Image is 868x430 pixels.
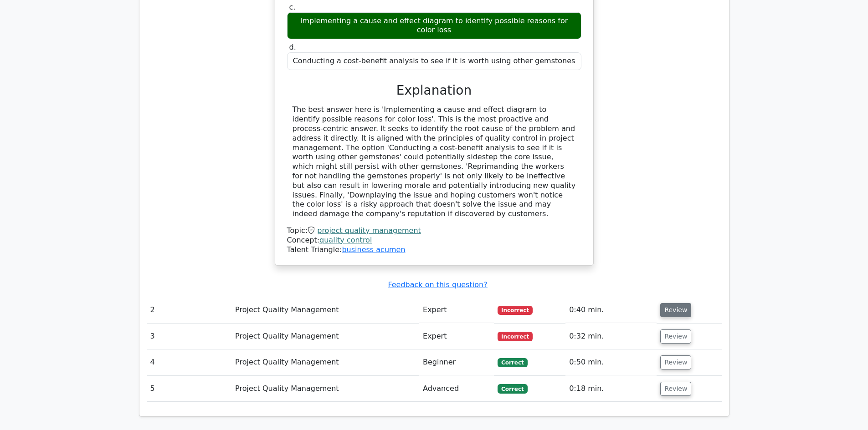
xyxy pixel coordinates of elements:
[660,303,691,317] button: Review
[498,384,527,393] span: Correct
[289,3,296,11] span: c.
[565,324,657,349] td: 0:32 min.
[293,105,576,219] div: The best answer here is 'Implementing a cause and effect diagram to identify possible reasons for...
[419,376,494,402] td: Advanced
[147,297,232,323] td: 2
[231,349,419,375] td: Project Quality Management
[342,245,405,254] a: business acumen
[388,280,487,289] a: Feedback on this question?
[147,324,232,349] td: 3
[660,329,691,344] button: Review
[289,43,296,51] span: d.
[565,376,657,402] td: 0:18 min.
[231,376,419,402] td: Project Quality Management
[498,332,533,341] span: Incorrect
[419,324,494,349] td: Expert
[293,83,576,98] h3: Explanation
[287,226,581,236] div: Topic:
[319,236,372,244] a: quality control
[231,297,419,323] td: Project Quality Management
[287,236,581,245] div: Concept:
[147,349,232,375] td: 4
[287,226,581,254] div: Talent Triangle:
[419,297,494,323] td: Expert
[231,324,419,349] td: Project Quality Management
[565,349,657,375] td: 0:50 min.
[660,382,691,396] button: Review
[498,358,527,367] span: Correct
[317,226,421,235] a: project quality management
[498,306,533,315] span: Incorrect
[660,355,691,369] button: Review
[287,52,581,70] div: Conducting a cost-benefit analysis to see if it is worth using other gemstones
[147,376,232,402] td: 5
[565,297,657,323] td: 0:40 min.
[287,12,581,40] div: Implementing a cause and effect diagram to identify possible reasons for color loss
[419,349,494,375] td: Beginner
